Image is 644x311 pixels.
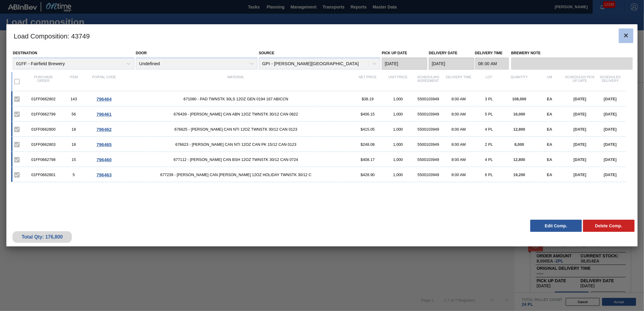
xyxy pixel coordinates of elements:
div: 5500103949 [413,127,444,132]
div: 5500103949 [413,97,444,101]
span: 677112 - CARR CAN BSH 12OZ TWNSTK 30/12 CAN 0724 [119,157,353,162]
div: 01FF0662800 [28,127,59,132]
div: 56 [59,112,89,116]
div: 15 [59,157,89,162]
span: [DATE] [574,112,586,116]
div: 8:00 AM [444,142,474,147]
div: 1,000 [383,157,413,162]
div: 5500103949 [413,112,444,116]
label: Delivery Date [429,51,457,55]
label: Door [136,51,147,55]
div: $248.08 [353,142,383,147]
span: [DATE] [574,142,586,147]
span: 676625 - CARR CAN NTI 12OZ TWNSTK 30/12 CAN 0123 [119,127,353,132]
div: 2 PL [474,142,504,147]
div: 01FF0662798 [28,157,59,162]
div: Go to Order [89,142,119,147]
span: [DATE] [574,127,586,132]
span: EA [547,157,552,162]
label: Delivery Time [475,49,509,58]
div: 18 [59,127,89,132]
span: 12,800 [513,127,525,132]
div: $406.15 [353,112,383,116]
h3: Load Composition : 43749 [6,24,638,47]
span: 16,000 [513,112,525,116]
div: 8:00 AM [444,157,474,162]
div: 4 PL [474,157,504,162]
div: UM [535,75,565,88]
div: Go to Order [89,96,119,102]
div: 5 PL [474,112,504,116]
span: EA [547,127,552,132]
span: 671080 - PAD TWNSTK 30LS 12OZ GEN 0194 167 ABICCN [119,97,353,101]
span: 677239 - CARR CAN BUD 12OZ HOLIDAY TWNSTK 30/12 C [119,172,353,177]
div: Total Qty: 176,800 [17,234,67,240]
div: Unit Price [383,75,413,88]
span: [DATE] [604,97,617,101]
span: 676623 - CARR CAN NTI 12OZ CAN PK 15/12 CAN 0123 [119,142,353,147]
div: Go to Order [89,172,119,177]
span: [DATE] [604,112,617,116]
div: Scheduled Pick up Date [565,75,595,88]
div: 8:00 AM [444,97,474,101]
div: $428.90 [353,172,383,177]
span: EA [547,172,552,177]
div: Scheduled Delivery [595,75,626,88]
div: $408.17 [353,157,383,162]
span: 796465 [96,142,112,147]
div: Scheduling Agreement [413,75,444,88]
div: 6 PL [474,172,504,177]
div: Go to Order [89,127,119,132]
div: 1,000 [383,127,413,132]
span: [DATE] [604,157,617,162]
div: 5500103949 [413,157,444,162]
div: 8:00 AM [444,112,474,116]
span: 108,000 [512,97,526,101]
span: 8,000 [515,142,524,147]
div: 01FF0662801 [28,172,59,177]
span: [DATE] [604,127,617,132]
div: 1,000 [383,112,413,116]
div: Portal code [89,75,119,88]
label: Source [259,51,274,55]
div: 3 PL [474,97,504,101]
div: Delivery Time [444,75,474,88]
div: $415.05 [353,127,383,132]
div: Purchase order [28,75,59,88]
div: 1,000 [383,97,413,101]
div: 4 PL [474,127,504,132]
div: 143 [59,97,89,101]
div: 01FF0662802 [28,97,59,101]
span: [DATE] [574,97,586,101]
div: 1,000 [383,172,413,177]
span: EA [547,112,552,116]
div: Item [59,75,89,88]
div: $38.19 [353,97,383,101]
div: 5 [59,172,89,177]
input: mm/dd/yyyy [382,58,427,70]
div: Material [119,75,353,88]
div: 8:00 AM [444,127,474,132]
button: Edit Comp. [530,220,582,232]
span: 12,800 [513,157,525,162]
button: Delete Comp. [583,220,635,232]
span: 796460 [96,157,112,162]
label: Brewery Note [511,49,633,58]
div: 01FF0662799 [28,112,59,116]
label: Destination [13,51,37,55]
span: 796461 [96,112,112,117]
span: 796463 [96,172,112,177]
label: Pick up Date [382,51,407,55]
span: 19,200 [513,172,525,177]
span: [DATE] [574,172,586,177]
div: 01FF0662803 [28,142,59,147]
div: Go to Order [89,112,119,117]
div: Lot [474,75,504,88]
div: 18 [59,142,89,147]
span: [DATE] [574,157,586,162]
div: 5500103949 [413,172,444,177]
span: [DATE] [604,172,617,177]
span: 796464 [96,96,112,102]
div: 1,000 [383,142,413,147]
span: 676439 - CARR CAN ABN 12OZ TWNSTK 30/12 CAN 0822 [119,112,353,116]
